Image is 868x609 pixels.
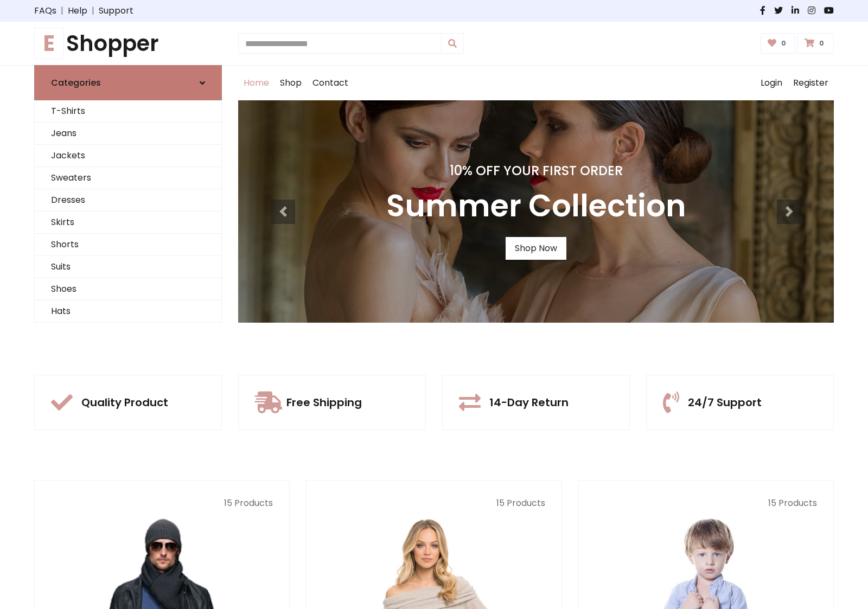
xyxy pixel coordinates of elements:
a: Shorts [35,234,221,256]
a: Support [99,4,133,17]
a: Jackets [35,145,221,167]
a: Shop [275,66,307,100]
a: Suits [35,256,221,278]
span: | [87,4,99,17]
a: Skirts [35,211,221,234]
span: 0 [778,39,789,48]
span: 0 [816,39,827,48]
a: 0 [797,33,834,54]
a: Categories [34,65,222,100]
a: Contact [307,66,354,100]
h6: Categories [51,78,101,88]
h5: 24/7 Support [688,396,762,409]
a: Shoes [35,278,221,300]
h4: 10% Off Your First Order [386,163,686,179]
h5: 14-Day Return [489,396,569,409]
a: Sweaters [35,167,221,189]
a: Hats [35,300,221,323]
span: E [34,28,64,59]
span: | [56,4,68,17]
a: T-Shirts [35,100,221,123]
a: Jeans [35,123,221,145]
a: 0 [761,33,796,54]
p: 15 Products [51,497,273,510]
a: Login [755,66,788,100]
h5: Quality Product [81,396,168,409]
h1: Shopper [34,30,222,56]
a: FAQs [34,4,56,17]
a: Shop Now [506,237,566,260]
a: Dresses [35,189,221,211]
h3: Summer Collection [386,188,686,224]
h5: Free Shipping [286,396,362,409]
p: 15 Products [595,497,817,510]
a: Help [68,4,87,17]
p: 15 Products [323,497,545,510]
a: Register [788,66,834,100]
a: Home [238,66,275,100]
a: EShopper [34,30,222,56]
